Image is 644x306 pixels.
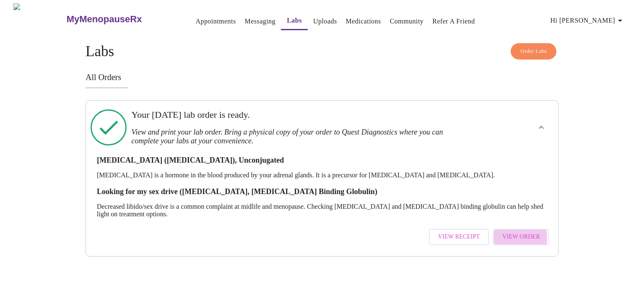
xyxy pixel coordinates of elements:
[281,12,308,30] button: Labs
[86,73,558,82] h3: All Orders
[502,232,540,242] span: View Order
[131,109,467,120] h3: Your [DATE] lab order is ready.
[427,225,491,249] a: View Receipt
[346,16,381,27] a: Medications
[67,14,142,25] h3: MyMenopauseRx
[491,225,551,249] a: View Order
[195,16,236,27] a: Appointments
[86,43,558,60] h4: Labs
[432,16,475,27] a: Refer a Friend
[429,229,489,245] button: View Receipt
[438,232,480,242] span: View Receipt
[310,13,340,30] button: Uploads
[287,15,302,26] a: Labs
[390,16,424,27] a: Community
[192,13,239,30] button: Appointments
[429,13,478,30] button: Refer a Friend
[313,16,337,27] a: Uploads
[343,13,384,30] button: Medications
[245,16,275,27] a: Messaging
[97,171,547,179] p: [MEDICAL_DATA] is a hormone in the blood produced by your adrenal glands. It is a precursor for [...
[13,3,65,35] img: MyMenopauseRx Logo
[520,47,547,56] span: Order Labs
[97,156,547,165] h3: [MEDICAL_DATA] ([MEDICAL_DATA]), Unconjugated
[131,128,467,145] h3: View and print your lab order. Bring a physical copy of your order to Quest Diagnostics where you...
[531,117,551,137] button: show more
[511,43,556,60] button: Order Labs
[547,12,628,29] button: Hi [PERSON_NAME]
[551,15,625,26] span: Hi [PERSON_NAME]
[97,203,547,218] p: Decreased libido/sex drive is a common complaint at midlife and menopause. Checking [MEDICAL_DATA...
[493,229,549,245] button: View Order
[97,187,547,196] h3: Looking for my sex drive ([MEDICAL_DATA], [MEDICAL_DATA] Binding Globulin)
[387,13,427,30] button: Community
[65,5,175,34] a: MyMenopauseRx
[241,13,279,30] button: Messaging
